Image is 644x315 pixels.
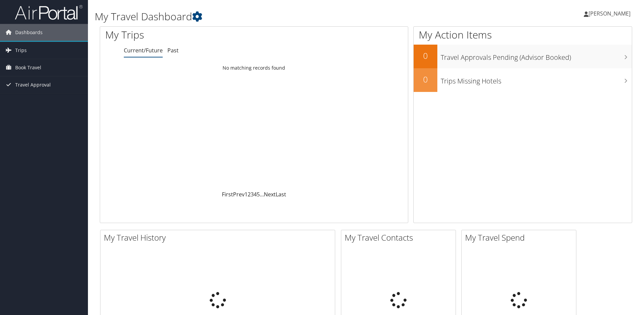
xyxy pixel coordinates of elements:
[414,74,437,85] h2: 0
[104,232,335,243] h2: My Travel History
[465,232,576,243] h2: My Travel Spend
[441,73,632,86] h3: Trips Missing Hotels
[15,42,27,59] span: Trips
[414,68,632,92] a: 0Trips Missing Hotels
[15,24,43,41] span: Dashboards
[251,191,254,198] a: 3
[260,191,264,198] span: …
[441,49,632,62] h3: Travel Approvals Pending (Advisor Booked)
[248,191,251,198] a: 2
[15,76,51,93] span: Travel Approval
[124,47,163,54] a: Current/Future
[222,191,233,198] a: First
[414,45,632,68] a: 0Travel Approvals Pending (Advisor Booked)
[15,59,41,76] span: Book Travel
[100,62,408,74] td: No matching records found
[254,191,257,198] a: 4
[95,9,456,24] h1: My Travel Dashboard
[584,3,637,24] a: [PERSON_NAME]
[345,232,456,243] h2: My Travel Contacts
[414,28,632,42] h1: My Action Items
[167,47,179,54] a: Past
[15,4,83,20] img: airportal-logo.png
[589,10,630,17] span: [PERSON_NAME]
[105,28,275,42] h1: My Trips
[257,191,260,198] a: 5
[264,191,276,198] a: Next
[276,191,286,198] a: Last
[233,191,245,198] a: Prev
[414,50,437,62] h2: 0
[245,191,248,198] a: 1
